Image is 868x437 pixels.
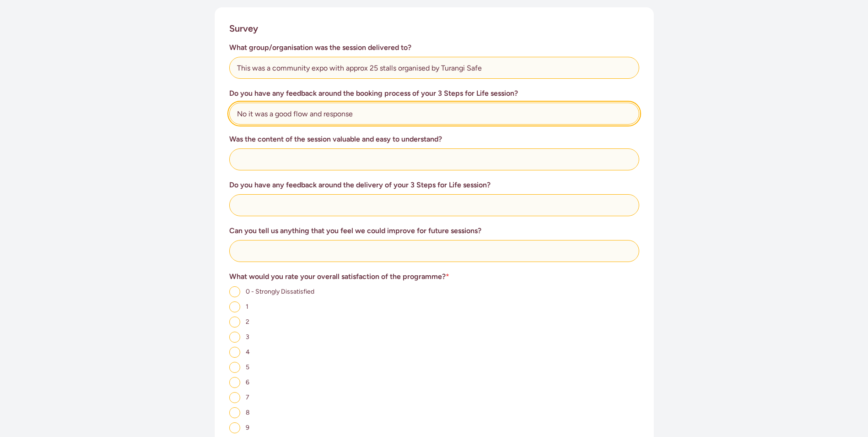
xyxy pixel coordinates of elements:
span: 1 [246,303,248,311]
h3: Do you have any feedback around the booking process of your 3 Steps for Life session? [229,88,639,99]
input: 6 [229,377,240,388]
span: 2 [246,318,249,326]
h2: Survey [229,22,258,35]
input: 2 [229,317,240,328]
span: 7 [246,393,249,401]
input: 9 [229,422,240,433]
span: 6 [246,378,249,386]
span: 3 [246,333,249,341]
h3: Do you have any feedback around the delivery of your 3 Steps for Life session? [229,180,639,191]
span: 8 [246,409,250,416]
h3: What would you rate your overall satisfaction of the programme? [229,271,639,282]
input: 8 [229,407,240,418]
span: 9 [246,424,249,432]
input: 1 [229,301,240,312]
h3: Can you tell us anything that you feel we could improve for future sessions? [229,225,639,236]
span: 5 [246,363,249,371]
input: 0 - Strongly Dissatisfied [229,286,240,297]
h3: What group/organisation was the session delivered to? [229,42,639,53]
input: 5 [229,362,240,373]
span: 0 - Strongly Dissatisfied [246,288,314,295]
span: 4 [246,348,250,356]
input: 4 [229,347,240,358]
input: 7 [229,392,240,403]
input: 3 [229,332,240,343]
h3: Was the content of the session valuable and easy to understand? [229,134,639,145]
